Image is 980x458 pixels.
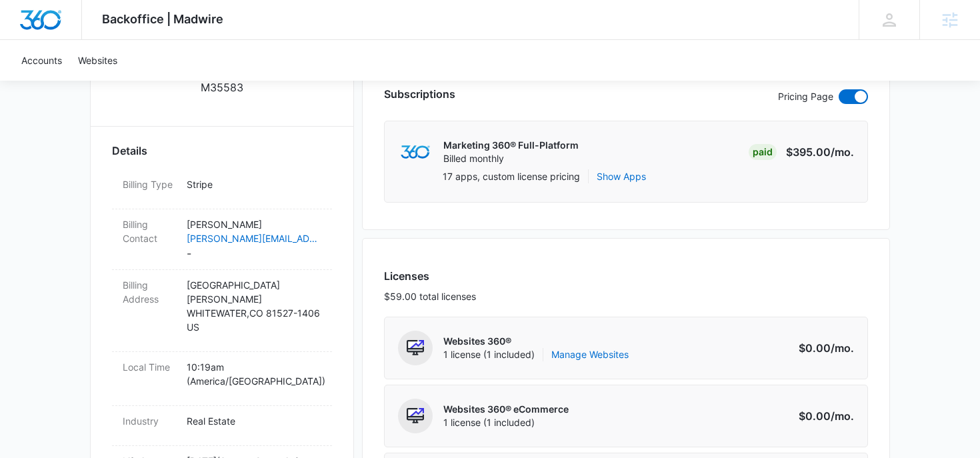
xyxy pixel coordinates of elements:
[112,352,332,406] div: Local Time10:19am (America/[GEOGRAPHIC_DATA])
[112,406,332,446] div: IndustryReal Estate
[123,217,176,245] dt: Billing Contact
[401,145,429,159] img: marketing360Logo
[112,169,332,209] div: Billing TypeStripe
[187,414,321,428] p: Real Estate
[443,416,569,429] span: 1 license (1 included)
[112,270,332,352] div: Billing Address[GEOGRAPHIC_DATA][PERSON_NAME]WHITEWATER,CO 81527-1406US
[831,341,854,355] span: /mo.
[443,403,569,416] p: Websites 360® eCommerce
[112,209,332,270] div: Billing Contact[PERSON_NAME][PERSON_NAME][EMAIL_ADDRESS][PERSON_NAME][DOMAIN_NAME]-
[187,360,321,388] p: 10:19am ( America/[GEOGRAPHIC_DATA] )
[70,40,125,81] a: Websites
[123,360,176,374] dt: Local Time
[831,145,854,159] span: /mo.
[597,169,646,183] button: Show Apps
[384,268,476,284] h3: Licenses
[123,278,176,306] dt: Billing Address
[187,177,321,191] p: Stripe
[778,89,833,104] p: Pricing Page
[384,86,455,102] h3: Subscriptions
[123,414,176,428] dt: Industry
[187,278,321,334] p: [GEOGRAPHIC_DATA][PERSON_NAME] WHITEWATER , CO 81527-1406 US
[187,217,321,231] p: [PERSON_NAME]
[123,177,176,191] dt: Billing Type
[831,409,854,423] span: /mo.
[187,231,321,245] a: [PERSON_NAME][EMAIL_ADDRESS][PERSON_NAME][DOMAIN_NAME]
[13,40,70,81] a: Accounts
[443,169,580,183] p: 17 apps, custom license pricing
[443,335,629,348] p: Websites 360®
[749,144,777,160] div: Paid
[112,143,147,159] span: Details
[791,340,854,356] p: $0.00
[201,79,243,95] p: M35583
[443,152,579,165] p: Billed monthly
[443,139,579,152] p: Marketing 360® Full-Platform
[384,289,476,303] p: $59.00 total licenses
[791,408,854,424] p: $0.00
[187,217,321,261] dd: -
[551,348,629,361] a: Manage Websites
[786,144,854,160] p: $395.00
[102,12,223,26] span: Backoffice | Madwire
[443,348,629,361] span: 1 license (1 included)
